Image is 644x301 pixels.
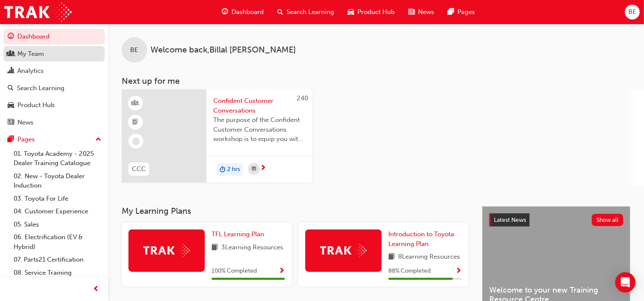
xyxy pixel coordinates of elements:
[17,66,44,76] div: Analytics
[8,50,14,58] span: people-icon
[212,266,257,276] span: 100 % Completed
[388,230,454,248] span: Introduction to Toyota Learning Plan
[227,165,240,174] span: 2 hrs
[3,97,105,113] a: Product Hub
[8,85,14,92] span: search-icon
[212,230,264,238] span: TFL Learning Plan
[348,7,354,17] span: car-icon
[320,244,367,257] img: Trak
[215,3,270,21] a: guage-iconDashboard
[260,165,266,172] span: next-icon
[222,7,228,17] span: guage-icon
[213,115,306,144] span: The purpose of the Confident Customer Conversations workshop is to equip you with tools to commun...
[3,27,105,132] button: DashboardMy TeamAnalyticsSearch LearningProduct HubNews
[4,3,72,22] img: Trak
[10,253,105,266] a: 07. Parts21 Certification
[93,284,100,295] span: prev-icon
[212,229,268,239] a: TFL Learning Plan
[270,3,341,21] a: search-iconSearch Learning
[279,266,285,276] button: Show Progress
[17,118,33,127] div: News
[122,89,312,182] a: 240CCCConfident Customer ConversationsThe purpose of the Confident Customer Conversations worksho...
[3,132,105,147] button: Pages
[132,164,146,174] span: CCC
[10,147,105,170] a: 01. Toyota Academy - 2025 Dealer Training Catalogue
[95,134,101,145] span: up-icon
[8,67,14,75] span: chart-icon
[212,243,218,253] span: book-icon
[8,102,14,109] span: car-icon
[625,5,640,19] button: BE
[401,3,441,21] a: news-iconNews
[628,7,636,17] span: BE
[10,266,105,279] a: 08. Service Training
[3,115,105,130] a: News
[388,266,431,276] span: 88 % Completed
[418,7,434,17] span: News
[341,3,401,21] a: car-iconProduct Hub
[455,268,462,275] span: Show Progress
[3,46,105,62] a: My Team
[17,49,44,59] div: My Team
[287,7,334,17] span: Search Learning
[8,136,14,144] span: pages-icon
[213,96,306,115] span: Confident Customer Conversations
[133,98,139,109] span: learningResourceType_INSTRUCTOR_LED-icon
[357,7,395,17] span: Product Hub
[17,83,64,93] div: Search Learning
[151,45,296,55] span: Welcome back , Billal [PERSON_NAME]
[388,252,395,262] span: book-icon
[10,205,105,218] a: 04. Customer Experience
[17,135,35,144] div: Pages
[131,45,139,55] span: BE
[231,7,264,17] span: Dashboard
[122,206,468,216] h3: My Learning Plans
[592,214,624,226] button: Show all
[10,170,105,192] a: 02. New - Toyota Dealer Induction
[615,272,636,293] div: Open Intercom Messenger
[457,7,475,17] span: Pages
[252,164,256,174] span: calendar-icon
[3,80,105,96] a: Search Learning
[108,76,644,86] h3: Next up for me
[143,244,190,257] img: Trak
[388,229,462,249] a: Introduction to Toyota Learning Plan
[221,243,283,253] span: 3 Learning Resources
[3,63,105,79] a: Analytics
[277,7,283,17] span: search-icon
[494,216,526,224] span: Latest News
[408,7,415,17] span: news-icon
[398,252,460,262] span: 8 Learning Resources
[133,117,139,128] span: booktick-icon
[3,29,105,44] a: Dashboard
[10,231,105,253] a: 06. Electrification (EV & Hybrid)
[8,119,14,127] span: news-icon
[455,266,462,276] button: Show Progress
[10,192,105,205] a: 03. Toyota For Life
[489,213,623,227] a: Latest NewsShow all
[441,3,482,21] a: pages-iconPages
[297,94,308,102] span: 240
[17,100,55,110] div: Product Hub
[279,268,285,275] span: Show Progress
[220,164,226,175] span: duration-icon
[132,138,140,145] span: learningRecordVerb_NONE-icon
[448,7,454,17] span: pages-icon
[8,33,14,41] span: guage-icon
[10,218,105,231] a: 05. Sales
